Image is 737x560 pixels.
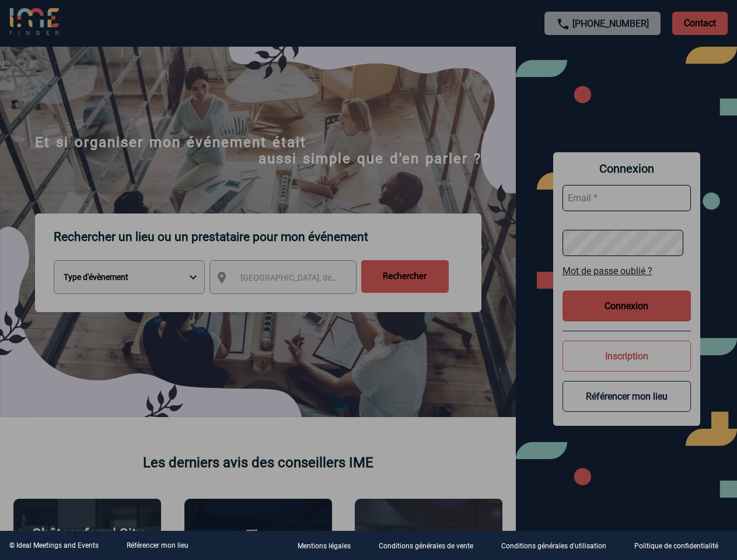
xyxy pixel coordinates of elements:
[379,542,473,551] p: Conditions générales de vente
[298,542,351,551] p: Mentions légales
[492,540,625,551] a: Conditions générales d'utilisation
[501,542,606,551] p: Conditions générales d'utilisation
[127,541,188,549] a: Référencer mon lieu
[625,540,737,551] a: Politique de confidentialité
[369,540,492,551] a: Conditions générales de vente
[9,541,99,549] div: © Ideal Meetings and Events
[288,540,369,551] a: Mentions légales
[634,542,718,551] p: Politique de confidentialité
